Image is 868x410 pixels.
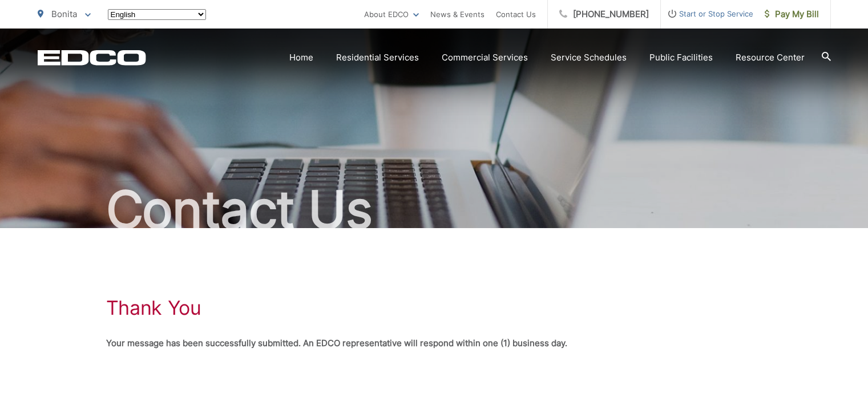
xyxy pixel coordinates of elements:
a: Service Schedules [551,51,627,64]
a: Public Facilities [649,51,713,64]
select: Select a language [108,9,206,20]
a: News & Events [430,7,485,21]
a: Contact Us [496,7,536,21]
a: About EDCO [364,7,419,21]
a: Resource Center [736,51,805,64]
a: Residential Services [336,51,419,64]
a: Commercial Services [442,51,528,64]
strong: Your message has been successfully submitted. An EDCO representative will respond within one (1) ... [106,338,567,348]
span: Pay My Bill [765,7,819,21]
a: EDCD logo. Return to the homepage. [38,50,146,66]
h2: Contact Us [38,181,831,238]
span: Bonita [51,9,77,19]
a: Home [289,51,313,64]
h1: Thank You [106,297,201,319]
